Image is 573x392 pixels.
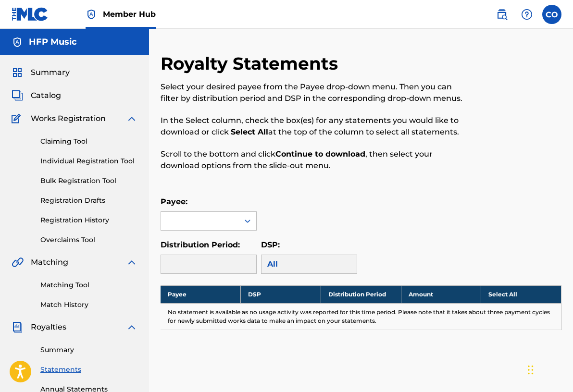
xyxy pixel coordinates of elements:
th: Select All [481,285,561,303]
strong: Continue to download [275,149,365,159]
img: search [496,9,508,20]
p: Scroll to the bottom and click , then select your download options from the slide-out menu. [161,148,469,171]
a: Matching Tool [40,280,137,290]
label: DSP: [261,240,280,249]
a: Overclaims Tool [40,235,137,245]
th: DSP [241,285,321,303]
th: Distribution Period [321,285,401,303]
img: Top Rightsholder [86,9,97,20]
span: Summary [31,67,70,78]
a: Public Search [492,5,511,24]
a: CatalogCatalog [12,90,61,101]
img: expand [126,257,137,268]
a: Statements [40,365,137,375]
span: Royalties [31,321,66,333]
iframe: Resource Center [546,251,573,329]
div: User Menu [542,5,561,24]
span: Matching [31,257,68,268]
span: Member Hub [103,9,156,20]
a: Registration Drafts [40,196,137,206]
p: Select your desired payee from the Payee drop-down menu. Then you can filter by distribution peri... [161,81,469,104]
img: Royalties [12,321,23,333]
a: Registration History [40,215,137,225]
label: Payee: [161,197,187,206]
img: Works Registration [12,113,24,124]
th: Payee [161,285,241,303]
h2: Royalty Statements [161,53,343,74]
th: Amount [401,285,481,303]
a: Match History [40,300,137,310]
img: Summary [12,67,23,78]
img: expand [126,321,137,333]
a: Claiming Tool [40,136,137,147]
img: help [521,9,533,20]
img: Matching [12,257,24,268]
span: Catalog [31,90,61,101]
img: Accounts [12,37,23,48]
td: No statement is available as no usage activity was reported for this time period. Please note tha... [161,303,561,330]
a: SummarySummary [12,67,70,78]
label: Distribution Period: [161,240,240,249]
strong: Select All [231,127,268,136]
a: Summary [40,345,137,355]
a: Bulk Registration Tool [40,176,137,186]
img: Catalog [12,90,23,101]
p: In the Select column, check the box(es) for any statements you would like to download or click at... [161,115,469,138]
div: Help [517,5,536,24]
img: expand [126,113,137,124]
a: Individual Registration Tool [40,156,137,166]
h5: HFP Music [29,37,77,48]
iframe: Chat Widget [525,346,573,392]
img: MLC Logo [12,7,49,21]
span: Works Registration [31,113,106,124]
div: Drag [528,355,534,384]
